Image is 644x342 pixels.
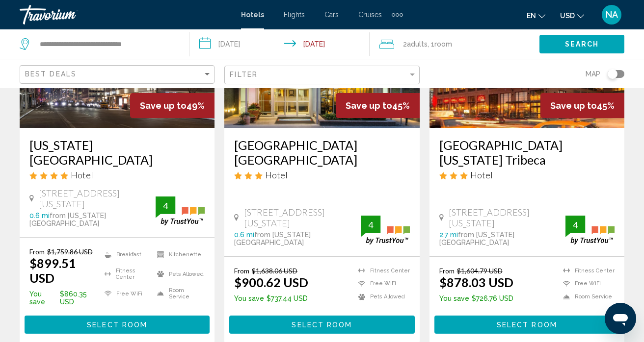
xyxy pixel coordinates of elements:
button: Filter [224,65,419,85]
img: trustyou-badge.svg [361,216,410,244]
span: from [US_STATE][GEOGRAPHIC_DATA] [439,231,514,246]
span: Select Room [497,321,557,329]
iframe: Кнопка для запуску вікна повідомлень [605,303,636,334]
button: Extra navigation items [392,7,403,23]
ins: $899.51 USD [29,256,76,285]
a: Travorium [20,5,231,24]
button: Select Room [229,316,414,334]
a: Select Room [434,318,619,329]
span: Select Room [87,321,147,329]
li: Room Service [558,293,615,301]
span: Room [434,40,452,48]
span: 2 [403,37,428,51]
li: Free WiFi [558,280,615,288]
span: Adults [407,40,428,48]
del: $1,759.86 USD [47,247,93,256]
span: Search [565,41,599,49]
button: User Menu [599,4,624,25]
div: 45% [336,93,420,118]
button: Select Room [434,316,619,334]
div: 3 star Hotel [439,170,615,180]
div: 45% [540,93,624,118]
div: 4 [156,200,175,212]
span: USD [560,12,575,20]
button: Change currency [560,8,584,23]
span: You save [29,290,57,306]
a: [US_STATE] [GEOGRAPHIC_DATA] [29,138,205,167]
div: 4 [361,219,380,231]
a: Select Room [229,318,414,329]
span: Select Room [292,321,352,329]
span: Save up to [140,100,187,111]
li: Free WiFi [353,280,410,288]
span: [STREET_ADDRESS][US_STATE] [449,207,565,228]
li: Fitness Center [353,267,410,275]
button: Travelers: 2 adults, 0 children [370,29,539,59]
div: 3 star Hotel [234,170,409,180]
span: Map [586,67,600,81]
span: Hotel [470,170,493,180]
span: [STREET_ADDRESS][US_STATE] [39,188,156,209]
img: trustyou-badge.svg [156,196,205,225]
span: Save up to [550,100,597,111]
li: Fitness Center [558,267,615,275]
button: Toggle map [600,70,624,78]
p: $860.35 USD [29,290,100,306]
a: Flights [284,11,305,19]
button: Check-in date: Oct 6, 2025 Check-out date: Oct 9, 2025 [189,29,369,59]
span: You save [234,294,264,302]
span: from [US_STATE][GEOGRAPHIC_DATA] [29,212,106,227]
span: From [439,267,455,275]
span: from [US_STATE][GEOGRAPHIC_DATA] [234,231,311,246]
li: Breakfast [100,247,152,262]
a: Hotels [241,11,264,19]
li: Free WiFi [100,286,152,301]
span: From [29,247,45,256]
span: [STREET_ADDRESS][US_STATE] [244,207,361,228]
p: $726.76 USD [439,294,513,302]
a: [GEOGRAPHIC_DATA] [GEOGRAPHIC_DATA] [234,138,409,167]
button: Select Room [25,316,210,334]
span: 0.6 mi [29,212,50,220]
span: You save [439,294,469,302]
del: $1,638.06 USD [252,267,297,275]
span: From [234,267,249,275]
p: $737.44 USD [234,294,308,302]
span: Filter [230,71,258,78]
a: Cruises [358,11,382,19]
img: trustyou-badge.svg [565,216,615,244]
ins: $878.03 USD [439,275,513,290]
div: 4 star Hotel [29,170,205,180]
span: 2.7 mi [439,231,458,239]
button: Change language [527,8,545,23]
li: Fitness Center [100,267,152,282]
span: NA [606,10,618,20]
span: Hotel [265,170,288,180]
li: Pets Allowed [152,267,205,282]
del: $1,604.79 USD [457,267,503,275]
span: Save up to [346,100,392,111]
span: Best Deals [25,70,77,78]
div: 4 [565,219,585,231]
div: 49% [130,93,215,118]
li: Room Service [152,286,205,301]
mat-select: Sort by [25,71,212,79]
span: , 1 [428,37,452,51]
li: Kitchenette [152,247,205,262]
li: Pets Allowed [353,293,410,301]
ins: $900.62 USD [234,275,308,290]
span: en [527,12,536,20]
button: Search [539,35,624,53]
a: [GEOGRAPHIC_DATA] [US_STATE] Tribeca [439,138,615,167]
a: Select Room [25,318,210,329]
span: Hotel [71,170,93,180]
span: 0.6 mi [234,231,254,239]
a: Cars [324,11,339,19]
